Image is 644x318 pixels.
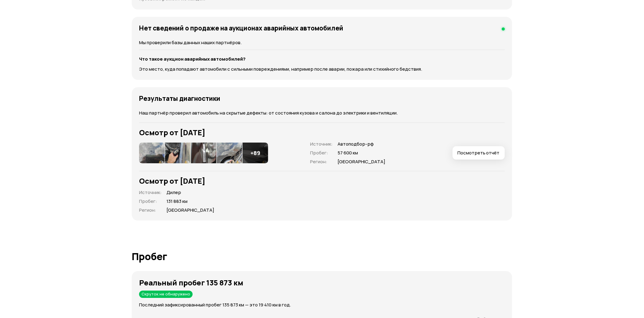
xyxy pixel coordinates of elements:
[139,128,505,137] h3: Осмотр от [DATE]
[139,198,157,204] span: Пробег :
[250,150,260,156] h4: + 89
[338,150,385,156] span: 57 600 км
[139,177,505,185] h3: Осмотр от [DATE]
[338,141,385,147] span: Автоподбор-рф
[139,277,243,288] strong: Реальный пробег 135 873 км
[310,150,328,156] span: Пробег :
[139,143,165,163] img: 1.77BDebaMtXX3Wkub8j6B-xQZQxvF63E_w-11PZfocGPB7CQ6l-13YpTrJGrM43lqk7xxaPU.XlKoy7bYiNmS1-RPXy-jO1r...
[139,56,246,62] strong: Что такое аукцион аварийных автомобилей?
[139,24,343,32] h4: Нет сведений о продаже на аукционах аварийных автомобилей
[139,291,193,298] div: Скруток не обнаружено
[166,189,214,196] span: Дилер
[132,251,512,262] h1: Пробег
[166,198,214,205] span: 131 883 км
[453,146,505,160] button: Посмотреть отчёт
[166,207,214,214] span: [GEOGRAPHIC_DATA]
[457,150,500,156] span: Посмотреть отчёт
[139,39,505,46] p: Мы проверили базы данных наших партнёров.
[310,141,333,147] span: Источник :
[139,66,505,72] p: Это место, куда попадают автомобили с сильными повреждениями, например после аварии, пожара или с...
[139,207,156,213] span: Регион :
[139,110,505,116] p: Наш партнёр проверил автомобиль на скрытые дефекты: от состояния кузова и салона до электрики и в...
[165,143,191,163] img: 1.BTzh1LaMX_lV96EXUMdkSba0qZdmFZzuNk6Y5DYUk7RjEpPgNkPK4GJByu5nFs7iZ0KS71c.DneAVlOy7ZioT3G_KqPrgwR...
[139,302,512,308] p: Последний зафиксированный пробег 135 873 км — это 19 410 км в год.
[310,158,327,165] span: Регион :
[217,143,242,163] img: 1.N-B7UbaMbSXPcpPLyiZ27RIxm0urlv0y_cqvPanB_Tv5x6Fv9ZCsMv7A_22pwfwyr5T6Os0.OnPVLjk6m_jPb7-wVK5bnNB...
[139,94,220,102] h4: Результаты диагностики
[139,189,162,196] span: Источник :
[191,143,216,163] img: 1.1AADZLaMjsW3R3ArslXKSVQEeKuFpU_T1vFL0tCjSY-B8B6IjKUbjoWlHNyHoULegqFC0rU.BzQBVwMHjILk6Iovv9KgR_6...
[338,159,385,165] span: [GEOGRAPHIC_DATA]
